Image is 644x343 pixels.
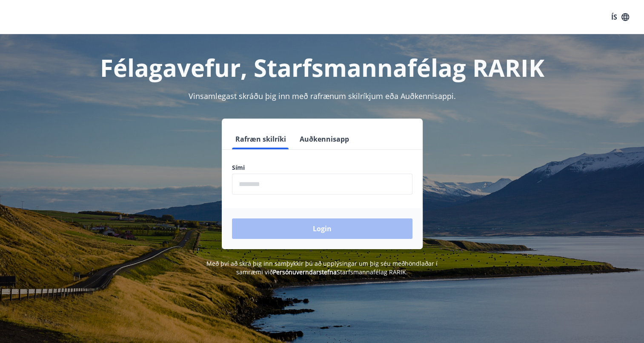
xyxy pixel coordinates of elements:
[607,9,634,25] button: ÍS
[232,163,412,172] label: Sími
[296,129,352,149] button: Auðkennisapp
[206,259,438,276] span: Með því að skrá þig inn samþykkir þú að upplýsingar um þig séu meðhöndlaðar í samræmi við Starfsm...
[273,268,337,276] a: Persónuverndarstefna
[189,91,456,101] span: Vinsamlegast skráðu þig inn með rafrænum skilríkjum eða Auðkennisappi.
[26,51,618,84] h1: Félagavefur, Starfsmannafélag RARIK
[232,129,289,149] button: Rafræn skilríki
